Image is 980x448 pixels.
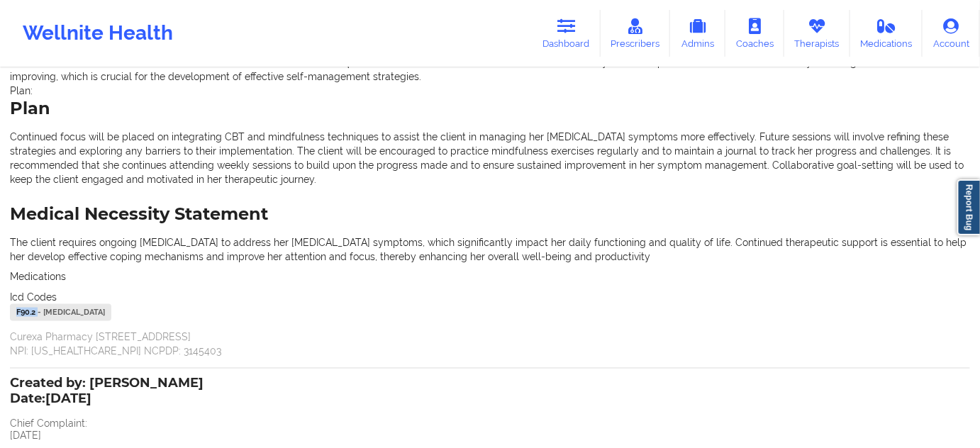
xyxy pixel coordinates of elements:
[533,10,601,57] a: Dashboard
[784,10,850,57] a: Therapists
[10,130,970,186] p: Continued focus will be placed on integrating CBT and mindfulness techniques to assist the client...
[10,291,57,303] span: Icd Codes
[601,10,671,57] a: Prescribers
[10,429,970,443] p: [DATE]
[850,10,923,57] a: Medications
[10,98,970,120] h2: Plan
[10,418,87,430] span: Chief Complaint:
[923,10,980,57] a: Account
[10,390,204,408] p: Date: [DATE]
[725,10,784,57] a: Coaches
[10,376,204,408] div: Created by: [PERSON_NAME]
[10,203,970,225] h2: Medical Necessity Statement
[10,85,33,96] span: Plan:
[957,179,980,235] a: Report Bug
[670,10,725,57] a: Admins
[10,271,66,282] span: Medications
[10,330,970,358] p: Curexa Pharmacy [STREET_ADDRESS] NPI: [US_HEALTHCARE_NPI] NCPDP: 3145403
[10,235,970,264] p: The client requires ongoing [MEDICAL_DATA] to address her [MEDICAL_DATA] symptoms, which signific...
[10,304,111,321] div: F90.2 - [MEDICAL_DATA]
